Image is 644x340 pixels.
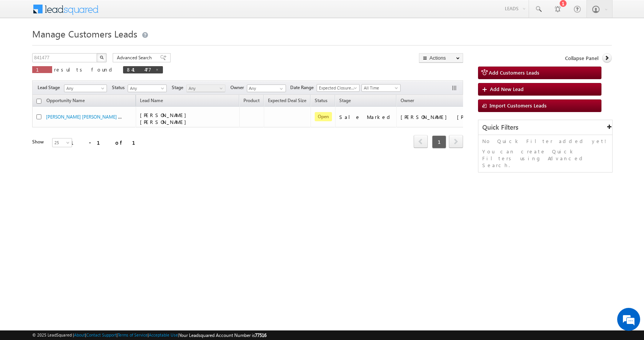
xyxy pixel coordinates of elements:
span: Your Leadsquared Account Number is [179,332,266,338]
a: Expected Closure Date [317,84,360,92]
span: Product [243,98,260,103]
a: Stage [335,96,355,106]
span: next [449,135,463,148]
span: © 2025 LeadSquared | | | | | [32,332,266,339]
a: Opportunity Name [43,96,89,106]
span: Stage [172,84,186,91]
div: 1 - 1 of 1 [71,138,145,147]
span: Any [128,85,164,92]
a: Any [64,85,107,92]
a: Show All Items [276,85,285,93]
span: Import Customers Leads [490,102,547,109]
a: Expected Deal Size [264,96,310,106]
span: Manage Customers Leads [32,28,137,40]
span: Any [64,85,104,92]
span: Owner [230,84,247,91]
span: 77516 [255,332,266,338]
span: 1 [432,135,446,148]
a: Contact Support [86,332,117,337]
span: Date Range [290,84,317,91]
a: Status [311,96,331,106]
span: Stage [339,98,351,103]
span: Status [112,84,128,91]
span: 1 [36,66,48,73]
input: Check all records [36,99,41,104]
span: Open [315,112,332,121]
span: Expected Closure Date [317,85,357,91]
button: Actions [419,53,463,63]
span: 25 [53,139,73,146]
span: All Time [362,85,398,91]
a: 25 [52,138,72,147]
div: Sale Marked [339,114,393,120]
a: Any [128,85,167,92]
a: All Time [361,84,401,92]
p: No Quick Filter added yet! [482,138,608,145]
div: [PERSON_NAME] [PERSON_NAME] [401,114,477,120]
a: prev [414,136,428,148]
a: [PERSON_NAME] [PERSON_NAME] - Customers Leads [46,113,155,120]
div: Show [32,138,46,145]
span: results found [54,66,115,73]
span: 841477 [127,66,151,73]
img: Search [100,55,103,59]
a: Any [186,85,225,92]
input: Type to Search [247,85,286,92]
span: Expected Deal Size [268,98,306,103]
span: Any [187,85,223,92]
a: Terms of Service [118,332,148,337]
span: Owner [401,98,414,103]
span: Opportunity Name [46,98,85,103]
a: next [449,136,463,148]
div: Quick Filters [478,120,612,135]
p: You can create Quick Filters using Advanced Search. [482,148,608,169]
a: Acceptable Use [149,332,178,337]
span: Collapse Panel [565,55,598,62]
a: About [74,332,85,337]
span: Add New Lead [490,86,524,92]
span: prev [414,135,428,148]
span: [PERSON_NAME] [PERSON_NAME] [140,112,190,125]
span: Advanced Search [117,54,154,61]
span: Lead Name [136,96,167,106]
span: Add Customers Leads [489,69,539,76]
span: Lead Stage [38,84,63,91]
